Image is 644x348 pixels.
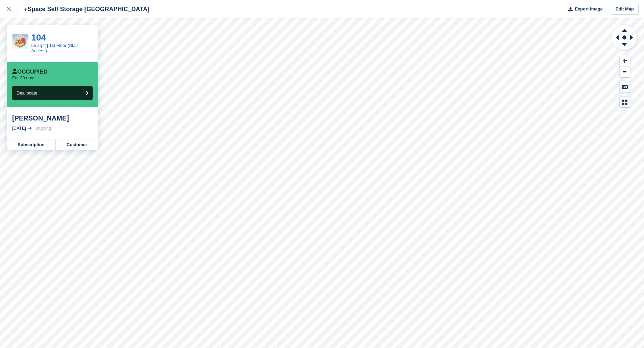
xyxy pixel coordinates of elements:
span: Export Image [575,6,602,12]
a: Subscription [7,139,56,150]
a: Customer [56,139,98,150]
a: 104 [31,32,46,43]
div: [PERSON_NAME] [12,114,93,122]
span: Deallocate [17,90,37,96]
button: Zoom Out [620,66,630,78]
img: arrow-right-light-icn-cde0832a797a2874e46488d9cf13f60e5c3a73dbe684e267c42b8395dfbc2abf.svg [28,127,32,130]
div: Occupied [12,69,48,75]
button: Deallocate [12,86,93,100]
a: Edit Map [611,4,639,15]
div: [DATE] [12,125,26,132]
p: For 20 days [12,75,35,81]
button: Keyboard Shortcuts [620,81,630,92]
img: 102.png [13,34,28,49]
button: Map Legend [620,97,630,108]
button: Export Image [564,4,603,15]
div: +Space Self Storage [GEOGRAPHIC_DATA] [18,5,149,13]
div: Ongoing [34,125,51,132]
a: 55 sq ft | 1st Floor (Stair Access) [31,43,78,53]
button: Zoom In [620,55,630,66]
